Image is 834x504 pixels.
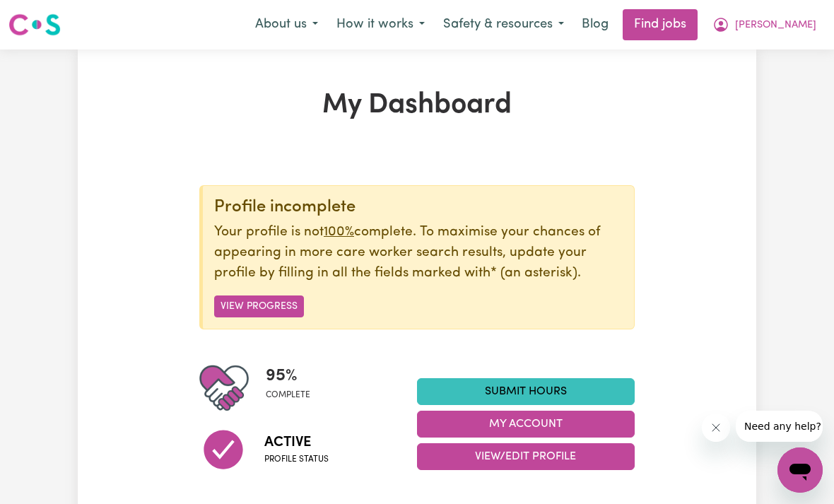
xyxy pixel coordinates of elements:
[264,453,329,466] span: Profile status
[214,197,623,218] div: Profile incomplete
[324,225,354,239] u: 100%
[491,266,577,280] span: an asterisk
[777,447,823,493] iframe: Button to launch messaging window
[417,443,635,470] button: View/Edit Profile
[417,378,635,405] a: Submit Hours
[214,295,304,317] button: View Progress
[266,389,310,402] span: complete
[266,363,322,413] div: Profile completeness: 95%
[264,432,329,453] span: Active
[735,18,816,33] span: [PERSON_NAME]
[246,10,327,40] button: About us
[623,9,698,40] a: Find jobs
[702,414,730,442] iframe: Close message
[8,8,61,41] a: Careseekers logo
[573,9,617,40] a: Blog
[327,10,434,40] button: How it works
[214,223,623,283] p: Your profile is not complete. To maximise your chances of appearing in more care worker search re...
[736,411,823,442] iframe: Message from company
[266,363,310,389] span: 95 %
[8,12,61,37] img: Careseekers logo
[199,89,635,123] h1: My Dashboard
[417,411,635,438] button: My Account
[703,10,826,40] button: My Account
[434,10,573,40] button: Safety & resources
